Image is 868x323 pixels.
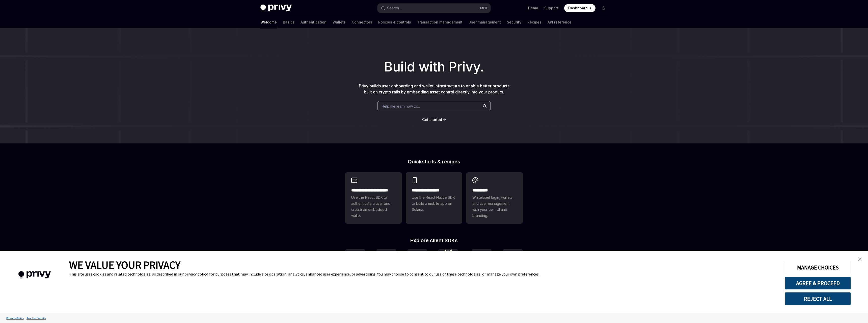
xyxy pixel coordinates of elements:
button: AGREE & PROCEED [785,277,851,290]
a: Policies & controls [378,16,411,28]
a: FlutterFlutter [503,249,523,275]
button: Toggle dark mode [600,4,608,12]
a: Android (Kotlin)Android (Kotlin) [438,249,461,275]
a: close banner [855,254,865,264]
button: Search...CtrlK [377,4,491,13]
img: Android (Kotlin) [440,250,456,268]
a: UnityUnity [472,249,492,275]
a: Transaction management [417,16,463,28]
a: ReactReact [345,249,365,275]
button: MANAGE CHOICES [785,261,851,274]
span: Get started [422,117,442,122]
a: Authentication [301,16,327,28]
img: close banner [858,257,861,261]
h2: Quickstarts & recipes [345,159,523,164]
a: API reference [548,16,572,28]
span: Use the React Native SDK to build a mobile app on Solana. [412,194,456,213]
h1: Build with Privy. [8,57,860,77]
a: iOS (Swift)iOS (Swift) [407,249,427,275]
a: **** **** **** ***Use the React Native SDK to build a mobile app on Solana. [406,172,462,224]
a: User management [469,16,501,28]
a: Wallets [333,16,346,28]
span: Help me learn how to… [382,104,420,109]
span: Use the React SDK to authenticate a user and create an embedded wallet. [351,194,396,219]
a: Basics [283,16,294,28]
a: Get started [422,117,442,122]
a: Privacy Policy [5,314,25,322]
div: This site uses cookies and related technologies, as described in our privacy policy, for purposes... [69,271,777,277]
h2: Explore client SDKs [345,238,523,243]
a: Support [544,6,558,11]
div: Search... [387,5,401,11]
span: Dashboard [568,6,588,11]
span: Whitelabel login, wallets, and user management with your own UI and branding. [472,194,517,219]
a: Tracker Details [25,314,47,322]
button: REJECT ALL [785,292,851,305]
a: Dashboard [564,4,595,12]
a: Connectors [352,16,372,28]
span: Privy builds user onboarding and wallet infrastructure to enable better products built on crypto ... [359,83,509,94]
a: Recipes [527,16,541,28]
a: Demo [528,6,538,11]
a: Security [507,16,521,28]
img: company logo [8,264,62,286]
span: WE VALUE YOUR PRIVACY [69,258,180,271]
a: React NativeReact Native [376,249,396,275]
a: **** *****Whitelabel login, wallets, and user management with your own UI and branding. [466,172,523,224]
a: Welcome [260,16,277,28]
img: dark logo [260,5,292,12]
span: Ctrl K [480,6,487,10]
